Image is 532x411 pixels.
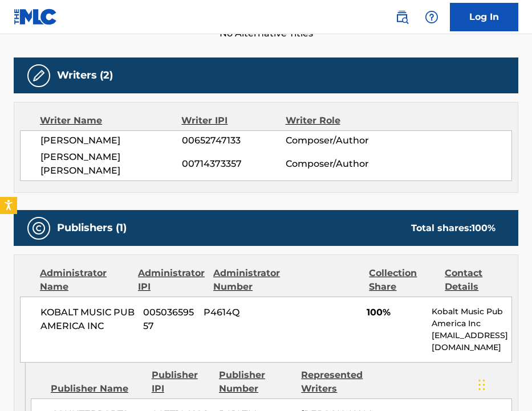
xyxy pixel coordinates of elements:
span: 100% [367,306,423,319]
span: 00652747133 [182,134,286,147]
div: Writer Name [40,114,181,128]
div: Publisher Name [51,382,143,396]
div: Administrator IPI [138,266,205,294]
div: Writer IPI [181,114,285,128]
span: [PERSON_NAME] [PERSON_NAME] [40,150,182,178]
a: Public Search [391,6,413,28]
div: Help [420,6,443,28]
span: P4614Q [204,306,274,319]
img: help [425,10,438,24]
div: Collection Share [369,266,436,294]
p: [EMAIL_ADDRESS][DOMAIN_NAME] [432,330,511,354]
span: 00714373357 [182,157,286,171]
div: Drag [478,368,485,402]
div: Publisher IPI [152,368,210,396]
div: Contact Details [445,266,512,294]
div: Administrator Name [40,266,129,294]
img: MLC Logo [14,9,58,25]
img: search [395,10,409,24]
div: Total shares: [411,221,496,235]
p: Kobalt Music Pub America Inc [432,306,511,330]
div: Represented Writers [301,368,375,396]
span: 100 % [472,223,496,233]
img: Publishers [32,221,46,235]
span: 00503659557 [143,306,195,333]
span: Composer/Author [286,134,380,147]
span: [PERSON_NAME] [40,134,182,147]
img: Writers [32,69,46,83]
h5: Publishers (1) [57,221,127,235]
div: Publisher Number [219,368,293,396]
a: Log In [450,3,518,31]
div: Administrator Number [213,266,281,294]
div: Writer Role [286,114,380,128]
h5: Writers (2) [57,69,113,82]
iframe: Chat Widget [475,356,532,411]
span: KOBALT MUSIC PUB AMERICA INC [40,306,135,333]
span: Composer/Author [286,157,380,171]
